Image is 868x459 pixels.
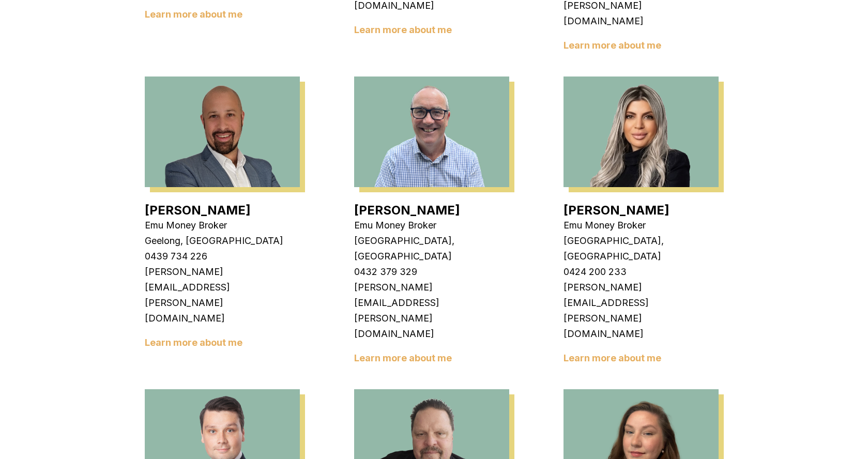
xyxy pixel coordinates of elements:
[564,203,669,218] a: [PERSON_NAME]
[354,233,509,264] p: [GEOGRAPHIC_DATA], [GEOGRAPHIC_DATA]
[564,280,719,342] p: [PERSON_NAME][EMAIL_ADDRESS][PERSON_NAME][DOMAIN_NAME]
[145,9,242,20] a: Learn more about me
[564,40,661,51] a: Learn more about me
[145,218,300,233] p: Emu Money Broker
[354,264,509,280] p: 0432 379 329
[564,264,719,280] p: 0424 200 233
[354,280,509,342] p: [PERSON_NAME][EMAIL_ADDRESS][PERSON_NAME][DOMAIN_NAME]
[354,218,509,233] p: Emu Money Broker
[564,218,719,233] p: Emu Money Broker
[145,337,242,348] a: Learn more about me
[145,249,300,264] p: 0439 734 226
[354,76,509,187] img: Adam Howell
[354,353,452,363] a: Learn more about me
[145,233,300,249] p: Geelong, [GEOGRAPHIC_DATA]
[145,264,300,326] p: [PERSON_NAME][EMAIL_ADDRESS][PERSON_NAME][DOMAIN_NAME]
[564,233,719,264] p: [GEOGRAPHIC_DATA], [GEOGRAPHIC_DATA]
[564,353,661,363] a: Learn more about me
[354,24,452,35] a: Learn more about me
[145,203,251,218] a: [PERSON_NAME]
[564,76,719,187] img: Evette Abdo
[354,203,460,218] a: [PERSON_NAME]
[145,76,300,187] img: Brad Hearns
